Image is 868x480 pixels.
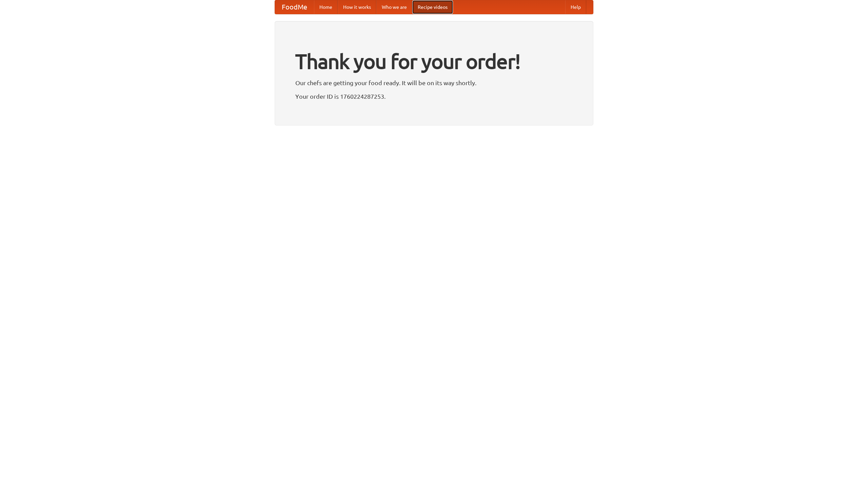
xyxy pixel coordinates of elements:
a: FoodMe [275,0,314,14]
p: Your order ID is 1760224287253. [295,91,573,101]
h1: Thank you for your order! [295,45,573,78]
a: Home [314,0,338,14]
p: Our chefs are getting your food ready. It will be on its way shortly. [295,78,573,88]
a: How it works [338,0,376,14]
a: Recipe videos [412,0,453,14]
a: Help [565,0,586,14]
a: Who we are [376,0,412,14]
